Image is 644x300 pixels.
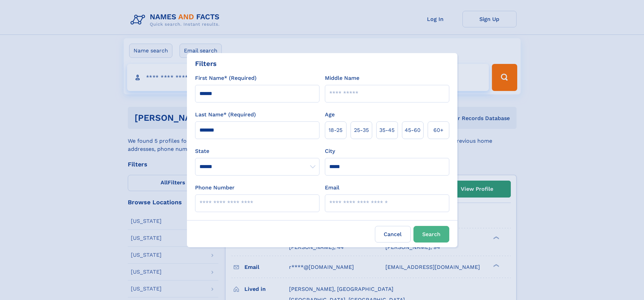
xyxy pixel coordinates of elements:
span: 35‑45 [379,126,395,134]
label: Email [325,184,339,192]
span: 18‑25 [329,126,342,134]
label: Last Name* (Required) [195,111,256,119]
label: Middle Name [325,74,359,82]
label: Age [325,111,335,119]
label: State [195,147,319,155]
span: 45‑60 [405,126,421,134]
label: City [325,147,335,155]
label: Phone Number [195,184,235,192]
label: First Name* (Required) [195,74,257,82]
div: Filters [195,59,217,69]
button: Search [413,226,449,243]
span: 60+ [433,126,444,134]
label: Cancel [375,226,411,243]
span: 25‑35 [354,126,369,134]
